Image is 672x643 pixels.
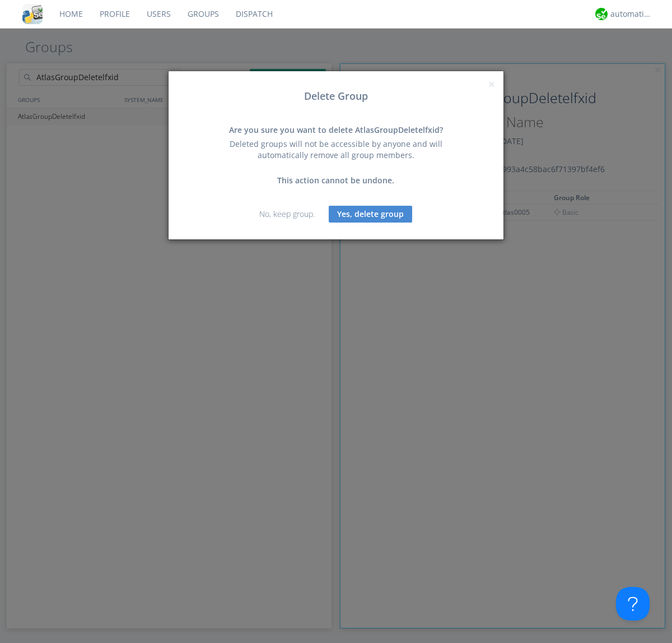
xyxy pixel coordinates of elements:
[488,76,495,92] span: ×
[22,4,43,24] img: cddb5a64eb264b2086981ab96f4c1ba7
[216,124,456,136] div: Are you sure you want to delete AtlasGroupDeletelfxid?
[259,209,315,219] a: No, keep group.
[329,206,412,223] button: Yes, delete group
[216,175,456,186] div: This action cannot be undone.
[177,91,495,102] h3: Delete Group
[610,8,652,20] div: automation+atlas
[595,8,608,20] img: d2d01cd9b4174d08988066c6d424eccd
[216,138,456,161] div: Deleted groups will not be accessible by anyone and will automatically remove all group members.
